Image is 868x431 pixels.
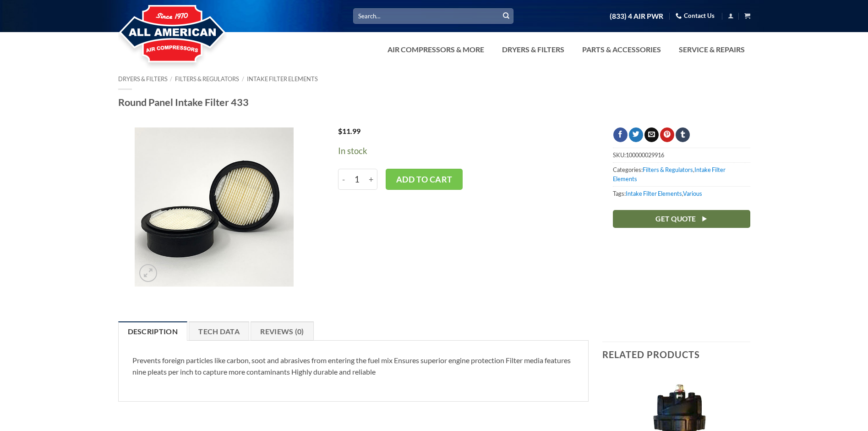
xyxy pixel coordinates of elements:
[118,75,168,83] a: Dryers & Filters
[247,75,318,83] a: Intake Filter Elements
[338,127,360,135] bdi: 11.99
[338,127,342,135] span: $
[613,162,750,186] span: Categories: ,
[626,190,682,197] a: Intake Filter Elements
[175,75,239,83] a: Filters & Regulators
[655,213,696,225] span: Get Quote
[497,40,570,59] a: Dryers & Filters
[728,10,734,22] a: Login
[139,264,157,282] a: Zoom
[338,144,585,158] p: In stock
[626,151,664,159] span: 100000029916
[118,76,750,83] nav: Breadcrumb
[386,169,463,190] button: Add to cart
[676,127,690,142] a: Share on Tumblr
[242,75,244,83] span: /
[135,127,294,287] img: Generic Round Panel Intake Filter - Large
[629,127,643,142] a: Share on Twitter
[338,169,349,190] input: Reduce quantity of Round Panel Intake Filter 433
[170,75,172,83] span: /
[189,321,249,341] a: Tech Data
[499,9,513,23] button: Submit
[118,321,188,341] a: Description
[251,321,314,341] a: Reviews (0)
[643,166,693,173] a: Filters & Regulators
[613,127,628,142] a: Share on Facebook
[382,40,490,59] a: Air Compressors & More
[610,8,663,24] a: (833) 4 AIR PWR
[644,127,659,142] a: Email to a Friend
[132,354,575,378] p: Prevents foreign particles like carbon, soot and abrasives from entering the fuel mix Ensures sup...
[613,210,750,228] a: Get Quote
[353,8,513,23] input: Search…
[118,96,750,109] h1: Round Panel Intake Filter 433
[577,40,666,59] a: Parts & Accessories
[676,9,715,23] a: Contact Us
[349,169,366,190] input: Product quantity
[602,342,750,367] h3: Related products
[660,127,674,142] a: Pin on Pinterest
[673,40,750,59] a: Service & Repairs
[613,186,750,200] span: Tags: ,
[613,148,750,162] span: SKU:
[683,190,702,197] a: Various
[744,10,750,22] a: View cart
[366,169,377,190] input: Increase quantity of Round Panel Intake Filter 433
